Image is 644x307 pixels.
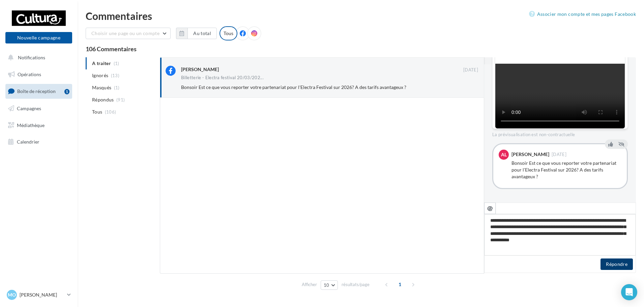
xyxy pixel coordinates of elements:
[92,96,114,103] span: Répondus
[4,51,71,65] button: Notifications
[463,67,478,73] span: [DATE]
[86,11,636,21] div: Commentaires
[86,28,171,39] button: Choisir une page ou un compte
[17,88,56,94] span: Boîte de réception
[92,84,111,91] span: Masqués
[17,105,41,111] span: Campagnes
[342,281,370,288] span: résultats/page
[17,139,39,145] span: Calendrier
[86,46,636,52] div: 106 Commentaires
[176,28,217,39] button: Au total
[17,122,45,128] span: Médiathèque
[92,72,108,79] span: Ignorés
[484,203,496,214] button: @
[621,284,637,300] div: Open Intercom Messenger
[601,258,633,270] button: Répondre
[20,291,64,298] p: [PERSON_NAME]
[105,109,116,115] span: (106)
[64,89,69,94] div: 1
[487,205,493,211] i: @
[4,118,74,132] a: Médiathèque
[492,129,628,138] div: La prévisualisation est non-contractuelle
[181,75,264,80] span: Billetterie - Electra festival 20/03/202...
[4,84,74,98] a: Boîte de réception1
[501,151,507,158] span: AL
[4,101,74,116] a: Campagnes
[5,32,72,43] button: Nouvelle campagne
[4,135,74,149] a: Calendrier
[552,152,566,157] span: [DATE]
[116,97,125,102] span: (91)
[511,152,549,157] div: [PERSON_NAME]
[321,280,338,290] button: 10
[18,55,45,60] span: Notifications
[92,109,102,115] span: Tous
[394,279,405,290] span: 1
[8,291,16,298] span: Mo
[187,28,217,39] button: Au total
[18,71,41,77] span: Opérations
[5,288,72,301] a: Mo [PERSON_NAME]
[529,10,636,18] a: Associer mon compte et mes pages Facebook
[302,281,317,288] span: Afficher
[511,160,621,180] div: Bonsoir Est ce que vous reporter votre partenariat pour l'Electra Festival sur 2026? A des tarifs...
[4,67,74,82] a: Opérations
[91,30,159,36] span: Choisir une page ou un compte
[324,282,329,288] span: 10
[181,84,406,90] span: Bonsoir Est ce que vous reporter votre partenariat pour l'Electra Festival sur 2026? A des tarifs...
[181,66,219,73] div: [PERSON_NAME]
[114,85,120,90] span: (1)
[219,26,237,40] div: Tous
[111,73,119,78] span: (13)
